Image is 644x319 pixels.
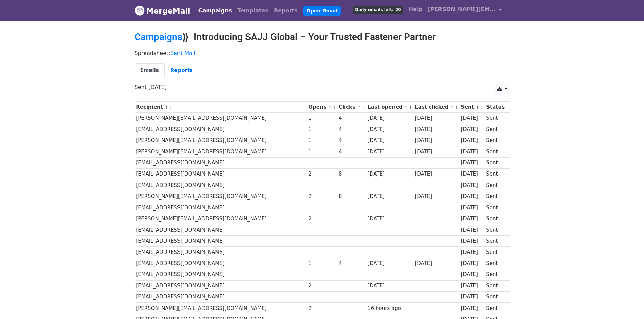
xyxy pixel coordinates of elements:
[415,114,457,122] div: [DATE]
[165,105,168,110] a: ↑
[415,170,457,178] div: [DATE]
[303,6,341,16] a: Open Gmail
[484,202,506,213] td: Sent
[450,105,454,110] a: ↑
[367,193,411,201] div: [DATE]
[484,224,506,236] td: Sent
[353,6,403,14] span: Daily emails left: 20
[339,137,364,144] div: 4
[484,258,506,269] td: Sent
[461,137,483,144] div: [DATE]
[135,213,307,224] td: [PERSON_NAME][EMAIL_ADDRESS][DOMAIN_NAME]
[135,63,165,77] a: Emails
[135,113,307,124] td: [PERSON_NAME][EMAIL_ADDRESS][DOMAIN_NAME]
[461,193,483,201] div: [DATE]
[135,31,510,43] h2: ⟫ Introducing SAJJ Global – Your Trusted Fastener Partner
[459,102,484,113] th: Sent
[339,114,364,122] div: 4
[308,304,335,312] div: 2
[484,269,506,280] td: Sent
[484,102,506,113] th: Status
[135,269,307,280] td: [EMAIL_ADDRESS][DOMAIN_NAME]
[461,215,483,223] div: [DATE]
[308,260,335,267] div: 1
[367,304,411,312] div: 16 hours ago
[367,260,411,267] div: [DATE]
[135,168,307,180] td: [EMAIL_ADDRESS][DOMAIN_NAME]
[461,204,483,212] div: [DATE]
[339,193,364,201] div: 8
[135,124,307,135] td: [EMAIL_ADDRESS][DOMAIN_NAME]
[461,114,483,122] div: [DATE]
[135,224,307,236] td: [EMAIL_ADDRESS][DOMAIN_NAME]
[367,137,411,144] div: [DATE]
[484,236,506,247] td: Sent
[308,170,335,178] div: 2
[135,191,307,202] td: [PERSON_NAME][EMAIL_ADDRESS][DOMAIN_NAME]
[235,4,271,18] a: Templates
[415,137,457,144] div: [DATE]
[135,202,307,213] td: [EMAIL_ADDRESS][DOMAIN_NAME]
[357,105,361,110] a: ↑
[367,170,411,178] div: [DATE]
[333,105,336,110] a: ↓
[484,247,506,258] td: Sent
[455,105,458,110] a: ↓
[271,4,301,18] a: Reports
[461,271,483,278] div: [DATE]
[328,105,332,110] a: ↑
[425,3,504,19] a: [PERSON_NAME][EMAIL_ADDRESS][DOMAIN_NAME]
[308,282,335,290] div: 2
[413,102,459,113] th: Last clicked
[461,293,483,301] div: [DATE]
[135,102,307,113] th: Recipient
[367,148,411,156] div: [DATE]
[461,170,483,178] div: [DATE]
[461,126,483,133] div: [DATE]
[484,302,506,314] td: Sent
[415,148,457,156] div: [DATE]
[339,260,364,267] div: 4
[404,105,408,110] a: ↑
[484,168,506,180] td: Sent
[135,4,190,18] a: MergeMail
[170,50,195,56] a: Sent Mail
[484,135,506,146] td: Sent
[484,191,506,202] td: Sent
[461,182,483,189] div: [DATE]
[484,113,506,124] td: Sent
[461,237,483,245] div: [DATE]
[406,3,425,16] a: Help
[135,50,510,57] p: Spreadsheet:
[165,63,198,77] a: Reports
[367,282,411,290] div: [DATE]
[339,170,364,178] div: 8
[461,159,483,167] div: [DATE]
[484,124,506,135] td: Sent
[135,31,182,43] a: Campaigns
[461,260,483,267] div: [DATE]
[366,102,413,113] th: Last opened
[367,126,411,133] div: [DATE]
[484,213,506,224] td: Sent
[484,146,506,157] td: Sent
[484,180,506,191] td: Sent
[461,248,483,256] div: [DATE]
[308,148,335,156] div: 1
[135,157,307,168] td: [EMAIL_ADDRESS][DOMAIN_NAME]
[308,137,335,144] div: 1
[135,84,510,91] p: Sent [DATE]
[339,148,364,156] div: 4
[135,135,307,146] td: [PERSON_NAME][EMAIL_ADDRESS][DOMAIN_NAME]
[308,114,335,122] div: 1
[135,258,307,269] td: [EMAIL_ADDRESS][DOMAIN_NAME]
[135,302,307,314] td: [PERSON_NAME][EMAIL_ADDRESS][DOMAIN_NAME]
[367,215,411,223] div: [DATE]
[484,157,506,168] td: Sent
[135,291,307,302] td: [EMAIL_ADDRESS][DOMAIN_NAME]
[461,304,483,312] div: [DATE]
[415,126,457,133] div: [DATE]
[135,146,307,157] td: [PERSON_NAME][EMAIL_ADDRESS][DOMAIN_NAME]
[415,260,457,267] div: [DATE]
[476,105,479,110] a: ↑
